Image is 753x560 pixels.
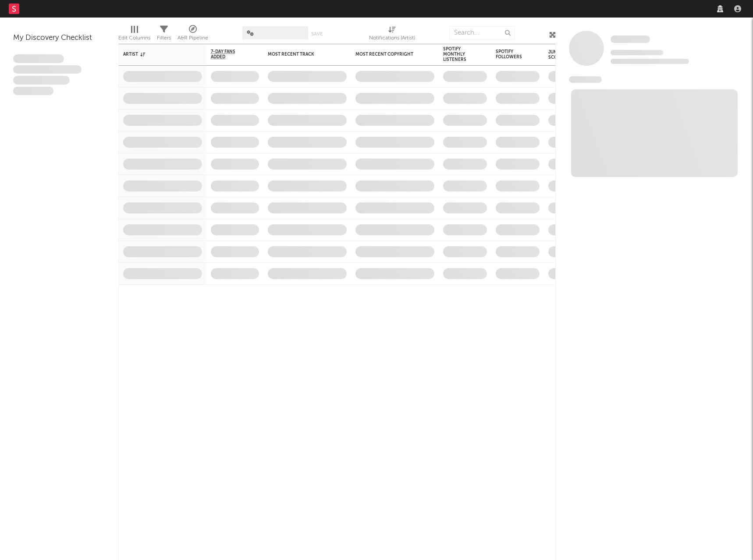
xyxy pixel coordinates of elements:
[569,76,602,83] span: News Feed
[13,76,70,85] span: Praesent ac interdum
[178,22,208,47] div: A&R Pipeline
[13,54,64,63] span: Lorem ipsum dolor
[548,50,570,60] div: Jump Score
[118,22,150,47] div: Edit Columns
[178,33,208,43] div: A&R Pipeline
[611,35,650,43] span: Some Artist
[123,52,189,57] div: Artist
[268,52,334,57] div: Most Recent Track
[449,26,515,39] input: Search...
[355,52,421,57] div: Most Recent Copyright
[118,33,150,43] div: Edit Columns
[211,49,246,60] span: 7-Day Fans Added
[611,59,689,64] span: 0 fans last week
[157,33,171,43] div: Filters
[443,46,474,62] div: Spotify Monthly Listeners
[13,87,53,96] span: Aliquam viverra
[13,65,82,74] span: Integer aliquet in purus et
[369,22,415,47] div: Notifications (Artist)
[157,22,171,47] div: Filters
[496,49,526,60] div: Spotify Followers
[369,33,415,43] div: Notifications (Artist)
[311,32,323,36] button: Save
[13,33,105,43] div: My Discovery Checklist
[611,35,650,44] a: Some Artist
[611,50,663,55] span: Tracking Since: [DATE]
